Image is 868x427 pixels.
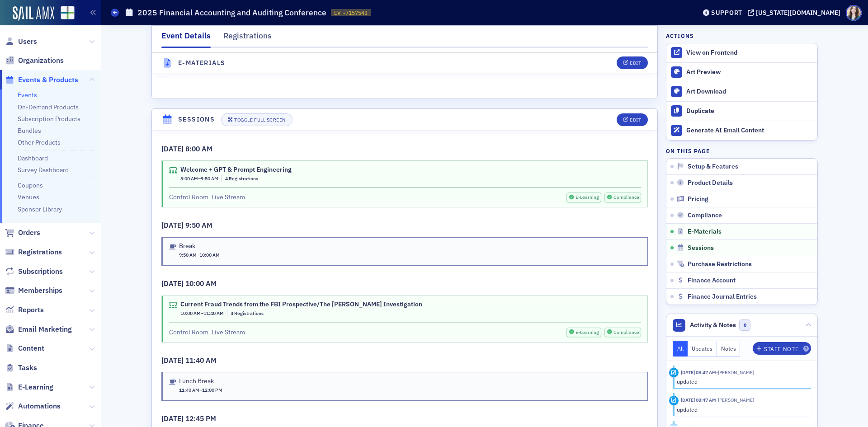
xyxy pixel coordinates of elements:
[18,37,37,47] span: Users
[5,286,62,296] a: Memberships
[688,211,722,220] span: Compliance
[717,341,741,357] button: Notes
[203,310,224,316] time: 11:40 AM
[688,341,717,357] button: Updates
[178,115,215,124] h4: Sessions
[690,320,736,330] span: Activity & Notes
[163,73,646,83] span: —
[575,194,599,201] span: E-Learning
[5,228,40,238] a: Orders
[846,5,862,21] span: Profile
[231,310,264,316] span: 4 Registrations
[5,382,53,392] a: E-Learning
[677,377,805,385] div: updated
[234,117,285,122] div: Toggle Full Screen
[161,279,185,288] span: [DATE]
[739,319,750,331] span: 0
[161,30,211,48] div: Event Details
[666,82,817,101] a: Art Download
[666,32,694,40] h4: Actions
[666,147,818,155] h4: On this page
[180,175,218,183] span: –
[18,115,80,123] a: Subscription Products
[18,363,37,373] span: Tasks
[756,9,840,17] div: [US_STATE][DOMAIN_NAME]
[666,43,817,62] a: View on Frontend
[688,244,714,252] span: Sessions
[666,101,817,121] button: Duplicate
[161,414,185,423] span: [DATE]
[673,341,688,357] button: All
[185,144,212,153] span: 8:00 AM
[179,377,222,385] div: Lunch Break
[716,397,754,403] span: Kristi Gates
[18,181,43,189] a: Coupons
[5,56,64,66] a: Organizations
[688,179,733,187] span: Product Details
[688,260,752,268] span: Purchase Restrictions
[180,310,224,317] span: –
[223,30,272,47] div: Registrations
[169,192,208,202] a: Control Room
[5,75,78,85] a: Events & Products
[18,138,61,146] a: Other Products
[711,9,742,17] div: Support
[5,37,37,47] a: Users
[18,401,61,411] span: Automations
[688,228,722,236] span: E-Materials
[180,310,201,316] time: 10:00 AM
[686,88,813,96] div: Art Download
[686,49,813,57] div: View on Frontend
[18,193,39,201] a: Venues
[179,387,199,393] time: 11:40 AM
[61,6,75,20] img: SailAMX
[18,286,62,296] span: Memberships
[161,144,185,153] span: [DATE]
[225,175,258,182] span: 4 Registrations
[5,343,44,353] a: Content
[18,205,62,213] a: Sponsor Library
[199,252,220,258] time: 10:00 AM
[748,9,844,16] button: [US_STATE][DOMAIN_NAME]
[18,75,78,85] span: Events & Products
[5,305,44,315] a: Reports
[630,61,641,66] div: Edit
[185,414,216,423] span: 12:45 PM
[5,267,63,277] a: Subscriptions
[334,9,368,17] span: EVT-7157543
[669,368,679,377] div: Update
[212,328,245,337] a: Live Stream
[180,166,292,174] div: Welcome + GPT & Prompt Engineering
[180,175,198,182] time: 8:00 AM
[613,329,639,336] span: Compliance
[666,121,817,140] button: Generate AI Email Content
[686,127,813,135] div: Generate AI Email Content
[764,347,798,352] div: Staff Note
[13,6,54,21] img: SailAMX
[688,293,757,301] span: Finance Journal Entries
[18,247,62,257] span: Registrations
[666,63,817,82] a: Art Preview
[688,195,708,203] span: Pricing
[686,68,813,76] div: Art Preview
[5,247,62,257] a: Registrations
[688,277,736,285] span: Finance Account
[617,113,648,126] button: Edit
[18,343,44,353] span: Content
[202,387,222,393] time: 12:00 PM
[669,396,679,405] div: Update
[169,328,208,337] a: Control Room
[137,7,326,18] h1: 2025 Financial Accounting and Auditing Conference
[5,363,37,373] a: Tasks
[18,382,53,392] span: E-Learning
[179,252,197,258] time: 9:50 AM
[18,91,37,99] a: Events
[212,192,245,202] a: Live Stream
[54,6,75,21] a: View Homepage
[18,324,72,334] span: Email Marketing
[688,163,738,171] span: Setup & Features
[617,57,648,70] button: Edit
[677,405,805,413] div: updated
[753,342,811,355] button: Staff Note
